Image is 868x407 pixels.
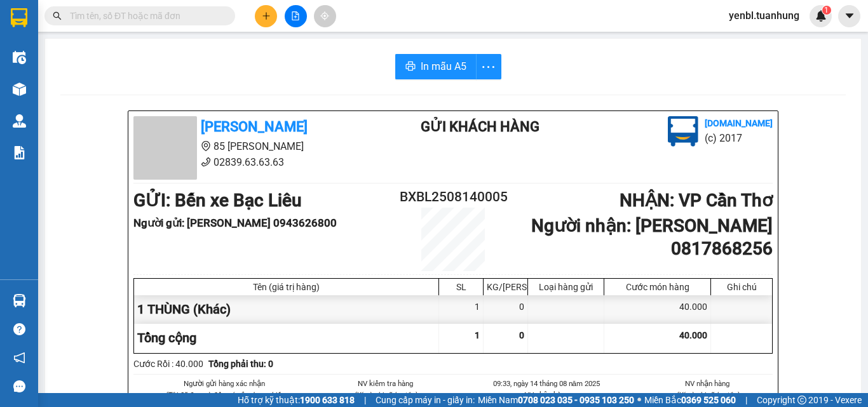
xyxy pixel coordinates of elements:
div: Cước món hàng [607,282,707,292]
span: search [53,11,62,20]
b: Người gửi : [PERSON_NAME] 0943626800 [133,217,337,229]
div: 1 THÙNG (Khác) [134,295,439,324]
b: [PERSON_NAME] [201,119,308,135]
img: warehouse-icon [13,51,26,64]
b: Gửi khách hàng [421,119,539,135]
span: yenbl.tuanhung [719,8,810,23]
b: [DOMAIN_NAME] [705,118,773,128]
span: environment [201,141,211,151]
button: printerIn mẫu A5 [395,54,477,79]
i: (Kí và ghi rõ họ tên) [675,390,739,399]
button: caret-down [838,5,860,27]
span: Miền Bắc [644,393,736,407]
span: Tổng cộng [137,330,196,345]
span: question-circle [13,323,25,335]
li: NV nhận hàng [642,378,773,389]
button: aim [314,5,336,27]
div: Ghi chú [714,282,769,292]
li: 85 [PERSON_NAME] [133,138,370,154]
li: 02839.63.63.63 [133,154,370,170]
span: file-add [291,11,300,20]
span: printer [405,61,416,73]
li: (c) 2017 [705,130,773,146]
img: icon-new-feature [815,10,827,22]
span: caret-down [844,10,855,22]
span: ⚪️ [637,397,641,403]
b: Người nhận : [PERSON_NAME] 0817868256 [531,215,773,259]
li: Người gửi hàng xác nhận [159,378,290,389]
div: Loại hàng gửi [531,282,600,292]
span: | [745,393,747,407]
strong: 0369 525 060 [681,395,736,405]
span: Cung cấp máy in - giấy in: [376,393,475,407]
img: warehouse-icon [13,83,26,96]
button: file-add [285,5,307,27]
span: phone [201,157,211,167]
span: aim [320,11,329,20]
span: Miền Nam [478,393,634,407]
span: notification [13,352,25,364]
img: logo.jpg [668,116,698,147]
strong: 1900 633 818 [300,395,355,405]
div: 0 [484,295,528,324]
sup: 1 [822,6,831,15]
span: plus [262,11,271,20]
span: 40.000 [679,330,707,340]
span: | [364,393,366,407]
img: solution-icon [13,146,26,159]
button: plus [255,5,277,27]
div: SL [442,282,480,292]
li: 09:33, ngày 14 tháng 08 năm 2025 [481,378,612,389]
span: In mẫu A5 [421,58,466,74]
b: GỬI : Bến xe Bạc Liêu [133,190,302,211]
div: Cước Rồi : 40.000 [133,357,203,371]
img: logo-vxr [11,8,27,27]
img: warehouse-icon [13,294,26,307]
div: KG/[PERSON_NAME] [487,282,524,292]
span: Hỗ trợ kỹ thuật: [238,393,355,407]
h2: BXBL2508140005 [400,187,506,208]
button: more [476,54,501,79]
input: Tìm tên, số ĐT hoặc mã đơn [70,9,220,23]
i: (Kí và ghi rõ họ tên) [353,390,417,399]
span: 1 [475,330,480,340]
div: 1 [439,295,484,324]
span: more [477,59,501,75]
li: NV nhận hàng [481,389,612,401]
span: 0 [519,330,524,340]
b: Tổng phải thu: 0 [208,359,273,369]
span: 1 [824,6,829,15]
img: warehouse-icon [13,114,26,128]
div: 40.000 [604,295,711,324]
span: message [13,380,25,392]
b: NHẬN : VP Cần Thơ [620,190,773,211]
span: copyright [797,396,806,404]
div: Tên (giá trị hàng) [137,282,435,292]
li: NV kiểm tra hàng [320,378,451,389]
strong: 0708 023 035 - 0935 103 250 [518,395,634,405]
